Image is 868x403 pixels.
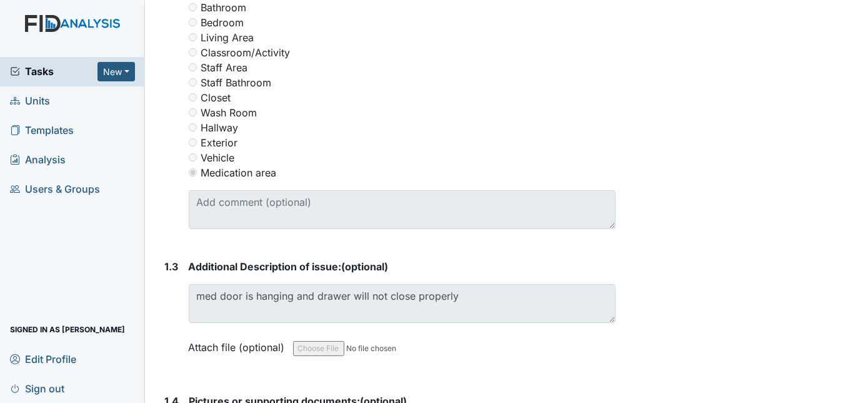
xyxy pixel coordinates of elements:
[189,168,197,176] input: Medication area
[201,30,254,45] label: Living Area
[201,75,272,90] label: Staff Bathroom
[201,165,277,180] label: Medication area
[10,64,97,79] a: Tasks
[201,15,244,30] label: Bedroom
[201,150,235,165] label: Vehicle
[201,60,248,75] label: Staff Area
[189,138,197,146] input: Exterior
[189,333,290,355] label: Attach file (optional)
[97,62,135,81] button: New
[10,349,76,369] span: Edit Profile
[10,121,74,140] span: Templates
[10,180,100,199] span: Users & Groups
[201,105,257,120] label: Wash Room
[10,379,64,398] span: Sign out
[189,63,197,71] input: Staff Area
[189,93,197,101] input: Closet
[201,45,291,60] label: Classroom/Activity
[189,3,197,11] input: Bathroom
[189,284,616,323] textarea: med door is hanging and drawer will not close properly
[201,120,239,135] label: Hallway
[189,78,197,86] input: Staff Bathroom
[189,108,197,116] input: Wash Room
[10,91,50,111] span: Units
[201,90,231,105] label: Closet
[165,259,179,274] label: 1.3
[189,48,197,56] input: Classroom/Activity
[189,123,197,131] input: Hallway
[201,135,238,150] label: Exterior
[189,260,342,273] span: Additional Description of issue:
[189,153,197,161] input: Vehicle
[189,18,197,26] input: Bedroom
[10,150,66,170] span: Analysis
[10,320,125,339] span: Signed in as [PERSON_NAME]
[189,259,616,274] strong: (optional)
[189,33,197,41] input: Living Area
